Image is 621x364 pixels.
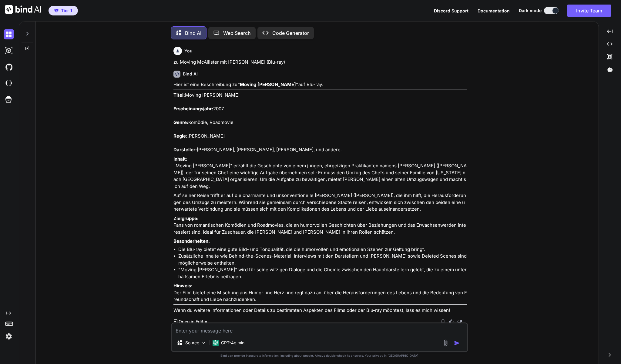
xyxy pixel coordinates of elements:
[173,81,467,88] p: Hier ist eine Beschreibung zu auf Blu-ray:
[173,282,467,303] p: Der Film bietet eine Mischung aus Humor und Herz und regt dazu an, über die Herausforderungen des...
[184,48,193,54] h6: You
[173,92,185,98] strong: Titel:
[179,319,207,325] p: Open in Editor
[185,29,201,37] p: Bind AI
[440,319,445,324] img: copy
[454,340,460,346] img: icon
[173,215,199,221] strong: Zielgruppe:
[4,78,14,88] img: cloudideIcon
[173,133,187,139] strong: Regie:
[201,340,206,346] img: Pick Models
[178,246,467,253] li: Die Blu-ray bietet eine gute Bild- und Tonqualität, die die humorvollen und emotionalen Szenen zu...
[457,319,462,324] img: dislike
[434,8,468,13] span: Discord Support
[173,238,210,244] strong: Besonderheiten:
[173,156,467,190] p: "Moving [PERSON_NAME]" erzählt die Geschichte von einem jungen, ehrgeizigen Praktikanten namens [...
[173,307,467,314] p: Wenn du weitere Informationen oder Details zu bestimmten Aspekten des Films oder der Blu-ray möch...
[4,62,14,72] img: githubDark
[449,319,454,324] img: like
[49,6,78,15] button: premiumTier 1
[178,266,467,280] li: "Moving [PERSON_NAME]" wird für seine witzigen Dialoge und die Chemie zwischen den Hauptdarstelle...
[237,82,298,87] strong: "Moving [PERSON_NAME]"
[442,339,449,346] img: attachment
[171,353,468,358] p: Bind can provide inaccurate information, including about people. Always double-check its answers....
[519,8,542,14] span: Dark mode
[4,29,14,39] img: darkChat
[173,59,467,66] p: zu Moving McAllister mit [PERSON_NAME] (Blu-ray)
[434,8,468,14] button: Discord Support
[54,9,59,12] img: premium
[478,8,510,13] span: Documentation
[272,29,309,37] p: Code Generator
[173,156,187,162] strong: Inhalt:
[567,5,611,17] button: Invite Team
[4,45,14,56] img: darkAi-studio
[183,71,198,77] h6: Bind AI
[173,106,213,112] strong: Erscheinungsjahr:
[478,8,510,14] button: Documentation
[173,283,193,289] strong: Hinweis:
[173,92,467,153] p: Moving [PERSON_NAME] 2007 Komödie, Roadmovie [PERSON_NAME] [PERSON_NAME], [PERSON_NAME], [PERSON_...
[173,192,467,213] p: Auf seiner Reise trifft er auf die charmante und unkonventionelle [PERSON_NAME] ([PERSON_NAME]), ...
[173,215,467,236] p: Fans von romantischen Komödien und Roadmovies, die an humorvollen Geschichten über Beziehungen un...
[221,340,247,346] p: GPT-4o min..
[5,5,41,14] img: Bind AI
[213,340,219,346] img: GPT-4o mini
[173,119,188,125] strong: Genre:
[61,8,72,14] span: Tier 1
[223,29,251,37] p: Web Search
[4,331,14,342] img: settings
[185,340,199,346] p: Source
[178,253,467,266] li: Zusätzliche Inhalte wie Behind-the-Scenes-Material, Interviews mit den Darstellern und [PERSON_NA...
[173,147,197,152] strong: Darsteller:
